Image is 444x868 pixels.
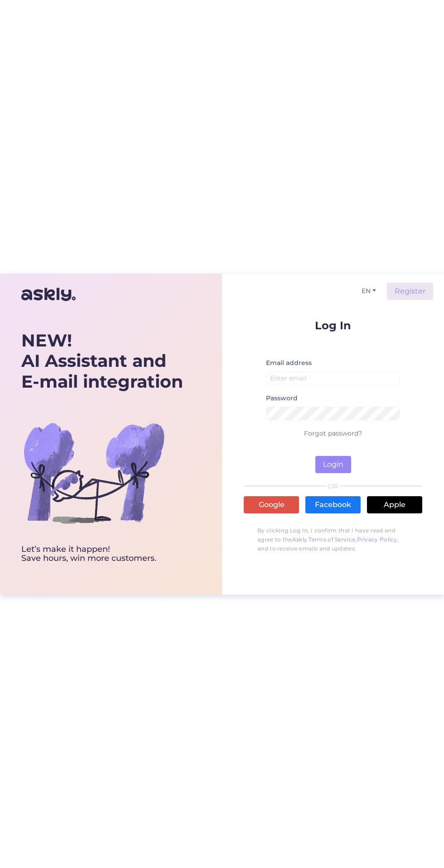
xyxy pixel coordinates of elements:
[21,545,183,563] div: Let’s make it happen! Save hours, win more customers.
[367,496,422,513] a: Apple
[244,522,422,558] p: By clicking Log In, I confirm that I have read and agree to the , , and to receive emails and upd...
[357,536,397,543] a: Privacy Policy
[327,483,340,489] span: OR
[244,496,299,513] a: Google
[292,536,356,543] a: Askly Terms of Service
[21,284,76,305] img: Askly
[244,320,422,331] p: Log In
[21,400,166,545] img: bg-askly
[358,285,380,298] button: EN
[21,330,183,392] div: AI Assistant and E-mail integration
[387,283,433,300] a: Register
[21,330,72,351] b: NEW!
[315,456,351,473] button: Login
[304,429,362,437] a: Forgot password?
[305,496,361,513] a: Facebook
[266,371,400,385] input: Enter email
[266,358,312,368] label: Email address
[266,394,298,403] label: Password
